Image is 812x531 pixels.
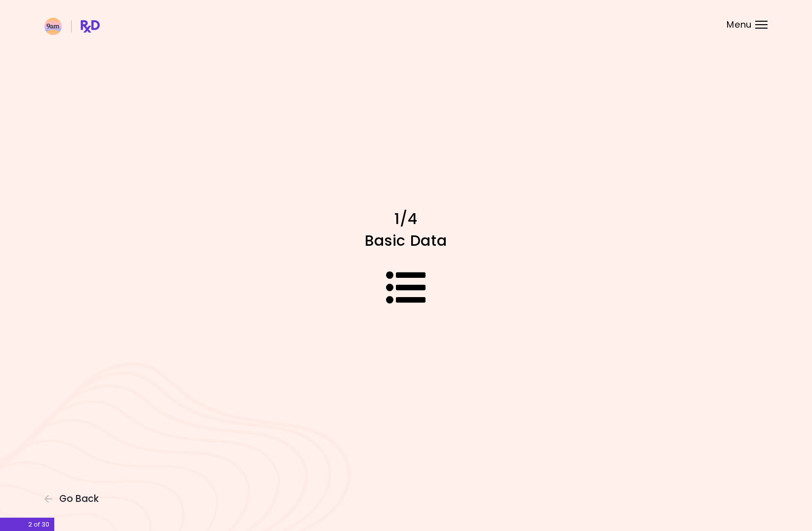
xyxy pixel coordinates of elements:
button: Go Back [44,493,104,504]
h1: Basic Data [233,231,579,250]
h1: 1/4 [233,209,579,228]
span: Menu [727,20,752,29]
img: RxDiet [44,18,100,35]
span: Go Back [59,493,99,504]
